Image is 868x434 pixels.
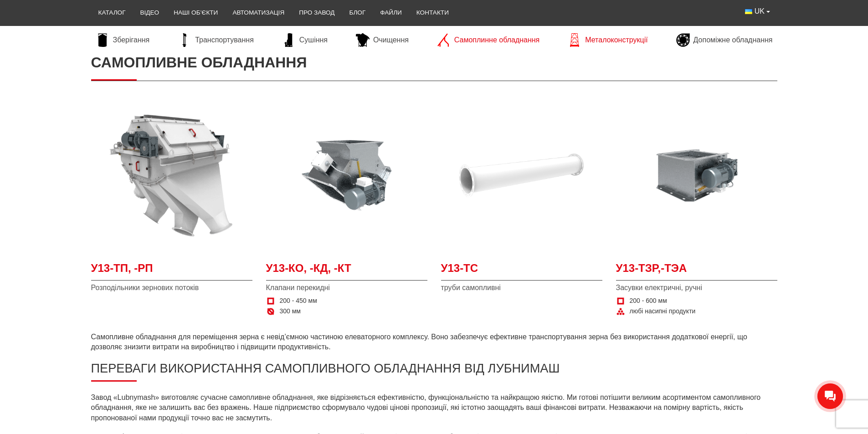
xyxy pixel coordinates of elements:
a: У13-ТС [441,260,602,281]
a: Зберігання [91,33,154,47]
span: Транспортування [195,35,254,45]
a: Транспортування [173,33,258,47]
span: Зберігання [113,35,150,45]
a: Відео [133,3,167,23]
span: 300 мм [280,307,301,316]
a: У13-ТП, -РП [91,260,252,281]
span: труби самопливні [441,283,602,293]
span: UK [755,6,765,16]
p: Завод «Lubnymash» виготовляє сучасне самопливне обладнання, яке відрізняється ефективністю, функц... [91,393,777,423]
span: Сушіння [299,35,328,45]
span: Клапани перекидні [266,283,427,293]
span: 200 - 600 мм [630,296,667,306]
a: Металоконструкції [563,33,652,47]
a: Блог [342,3,373,23]
a: Сушіння [277,33,332,47]
a: Допоміжне обладнання [672,33,777,47]
span: 200 - 450 мм [280,296,317,306]
h1: Самопливне обладнання [91,45,777,81]
span: Самоплинне обладнання [454,35,539,45]
span: Металоконструкції [585,35,647,45]
img: Українська [745,9,752,14]
a: У13-КО, -КД, -КТ [266,260,427,281]
span: любі насипні продукти [630,307,696,316]
button: UK [738,3,777,20]
a: Файли [373,3,409,23]
a: Каталог [91,3,133,23]
a: Самоплинне обладнання [432,33,544,47]
a: У13-ТЗР,-ТЭА [616,260,777,281]
span: Очищення [373,35,409,45]
h2: Переваги використання самопливного обладнання від Лубнимаш [91,361,777,382]
span: Розподільники зернових потоків [91,283,252,293]
a: Автоматизація [225,3,292,23]
a: Очищення [351,33,413,47]
span: Засувки електричні, ручні [616,283,777,293]
a: Наші об’єкти [166,3,225,23]
a: Про завод [292,3,342,23]
p: Самопливне обладнання для переміщення зерна є невід’ємною частиною елеваторного комплексу. Воно з... [91,332,777,352]
span: Допоміжне обладнання [693,35,773,45]
a: Контакти [409,3,456,23]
